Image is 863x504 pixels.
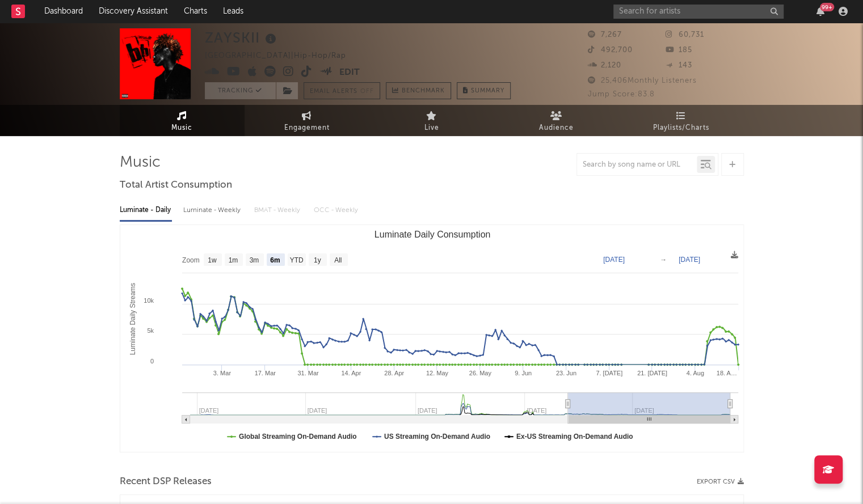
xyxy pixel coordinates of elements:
text: [DATE] [603,256,625,264]
text: 26. May [469,370,491,376]
div: Luminate - Weekly [183,201,243,220]
a: Playlists/Charts [619,105,744,136]
text: Global Streaming On-Demand Audio [239,433,357,441]
div: 99 + [820,3,834,11]
div: [GEOGRAPHIC_DATA] | Hip-Hop/Rap [205,49,359,63]
span: 60,731 [666,31,704,39]
text: 21. [DATE] [637,370,667,376]
span: Jump Score: 83.8 [588,91,655,98]
text: 10k [144,297,154,304]
span: Live [424,121,439,135]
span: 492,700 [588,46,633,54]
span: Engagement [284,121,330,135]
button: Tracking [205,82,276,99]
span: 185 [666,46,692,54]
text: 7. [DATE] [596,370,622,376]
span: 25,406 Monthly Listeners [588,77,697,84]
a: Live [369,105,494,136]
text: 31. Mar [297,370,319,376]
text: 4. Aug [686,370,704,376]
input: Search for artists [613,5,784,19]
span: Playlists/Charts [653,121,709,135]
text: US Streaming On-Demand Audio [384,433,490,441]
div: ZAYSKII [205,28,279,47]
svg: Luminate Daily Consumption [120,225,744,452]
text: 23. Jun [555,370,576,376]
text: → [660,256,667,264]
text: 18. A… [716,370,736,376]
text: 1w [208,256,217,264]
text: 0 [150,358,153,365]
text: 3m [249,256,259,264]
span: 143 [666,62,692,69]
a: Music [120,105,245,136]
span: 2,120 [588,62,621,69]
a: Engagement [245,105,369,136]
text: Ex-US Streaming On-Demand Audio [516,433,633,441]
span: Recent DSP Releases [120,475,212,489]
text: 3. Mar [213,370,231,376]
text: 5k [147,327,154,334]
text: Luminate Daily Consumption [374,230,490,239]
text: Luminate Daily Streams [128,283,136,355]
text: All [334,256,342,264]
span: Audience [539,121,574,135]
text: 12. May [426,370,448,376]
a: Audience [494,105,619,136]
span: 7,267 [588,31,622,39]
span: Benchmark [402,84,445,98]
button: 99+ [816,7,824,16]
text: Zoom [182,256,200,264]
text: 17. Mar [254,370,276,376]
button: Edit [339,66,360,80]
em: Off [360,88,374,95]
text: YTD [289,256,303,264]
button: Summary [457,82,511,99]
input: Search by song name or URL [577,160,697,170]
text: [DATE] [679,256,700,264]
text: 1m [228,256,238,264]
text: 6m [270,256,280,264]
a: Benchmark [386,82,451,99]
div: Luminate - Daily [120,201,172,220]
button: Email AlertsOff [304,82,380,99]
span: Music [171,121,192,135]
text: 28. Apr [384,370,404,376]
button: Export CSV [697,478,744,485]
text: 9. Jun [515,370,532,376]
text: 1y [313,256,321,264]
span: Summary [471,88,504,94]
text: 14. Apr [341,370,361,376]
span: Total Artist Consumption [120,179,232,192]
